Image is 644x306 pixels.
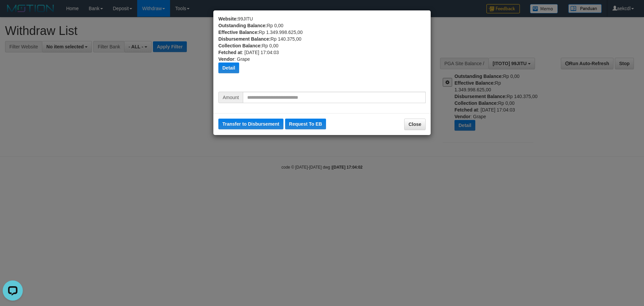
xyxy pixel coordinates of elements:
[218,30,259,35] b: Effective Balance:
[218,62,239,73] button: Detail
[218,15,426,92] div: 99JITU Rp 0,00 Rp 1.349.998.625,00 Rp 140.375,00 Rp 0,00 : [DATE] 17:04:03 : Grape
[218,50,242,55] b: Fetched at
[218,92,243,103] span: Amount
[218,23,267,28] b: Outstanding Balance:
[218,16,238,21] b: Website:
[218,43,262,48] b: Collection Balance:
[218,36,271,42] b: Disbursement Balance:
[218,56,234,62] b: Vendor
[218,119,283,129] button: Transfer to Disbursement
[3,3,23,23] button: Open LiveChat chat widget
[285,119,326,129] button: Request To EB
[404,119,426,130] button: Close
